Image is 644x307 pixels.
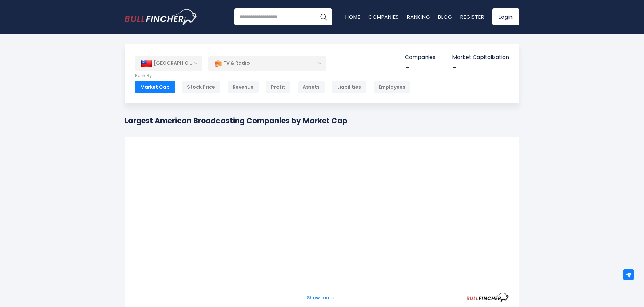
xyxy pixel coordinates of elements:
[303,292,342,303] button: Show more...
[125,9,198,25] img: Bullfincher logo
[345,13,360,20] a: Home
[315,8,332,25] button: Search
[373,81,411,93] div: Employees
[452,54,509,61] p: Market Capitalization
[405,63,435,73] div: -
[407,13,430,20] a: Ranking
[135,73,411,79] p: Rank By
[438,13,452,20] a: Blog
[182,81,221,93] div: Stock Price
[368,13,399,20] a: Companies
[227,81,259,93] div: Revenue
[208,56,326,71] div: TV & Radio
[460,13,484,20] a: Register
[405,54,435,61] p: Companies
[297,81,325,93] div: Assets
[125,9,197,25] a: Go to homepage
[135,81,175,93] div: Market Cap
[452,63,509,73] div: -
[125,115,347,126] h1: Largest American Broadcasting Companies by Market Cap
[266,81,291,93] div: Profit
[135,56,202,71] div: [GEOGRAPHIC_DATA]
[492,8,519,25] a: Login
[332,81,367,93] div: Liabilities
